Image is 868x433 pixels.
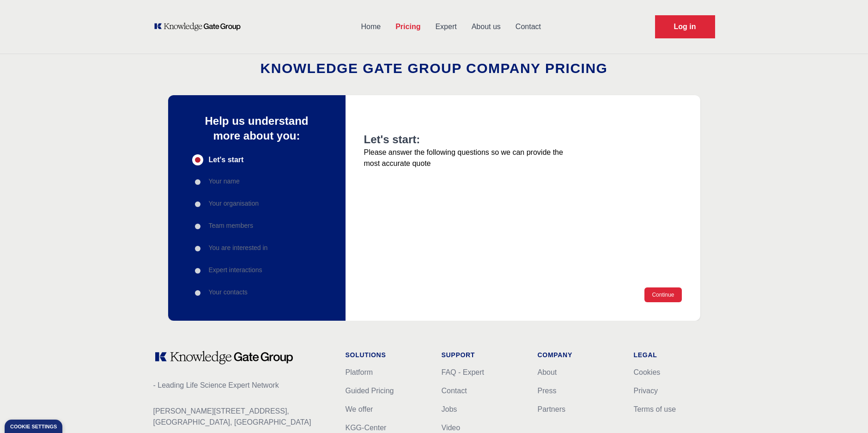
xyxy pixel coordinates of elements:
a: KGG-Center [346,424,387,432]
h1: Support [442,350,523,360]
h1: Company [538,350,619,360]
a: Platform [346,368,373,376]
a: Partners [538,405,565,413]
p: Please answer the following questions so we can provide the most accurate quote [364,147,571,169]
p: You are interested in [209,243,268,252]
p: Expert interactions [209,265,262,274]
div: Cookie settings [10,424,57,429]
a: About [538,368,557,376]
span: Let's start [209,154,244,165]
a: Press [538,387,557,395]
button: Continue [644,287,681,302]
a: About us [464,15,508,39]
a: Cookies [634,368,661,376]
a: Pricing [388,15,428,39]
a: FAQ - Expert [442,368,484,376]
p: Team members [209,221,253,230]
a: Terms of use [634,405,676,413]
p: [PERSON_NAME][STREET_ADDRESS], [GEOGRAPHIC_DATA], [GEOGRAPHIC_DATA] [153,406,331,428]
a: Contact [508,15,548,39]
a: Guided Pricing [346,387,394,395]
a: We offer [346,405,373,413]
a: Request Demo [655,15,715,38]
h1: Solutions [346,350,427,360]
p: Your name [209,177,240,186]
a: Home [354,15,388,39]
a: Jobs [442,405,457,413]
iframe: Chat Widget [822,389,868,433]
p: Your organisation [209,199,259,208]
p: - Leading Life Science Expert Network [153,380,331,391]
h2: Let's start: [364,132,571,147]
h1: Legal [634,350,715,360]
a: Contact [442,387,467,395]
p: Help us understand more about you: [192,114,322,143]
a: KOL Knowledge Platform: Talk to Key External Experts (KEE) [153,22,247,31]
p: Your contacts [209,287,248,297]
a: Expert [428,15,464,39]
a: Privacy [634,387,658,395]
div: Progress [192,154,322,299]
a: Video [442,424,461,432]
